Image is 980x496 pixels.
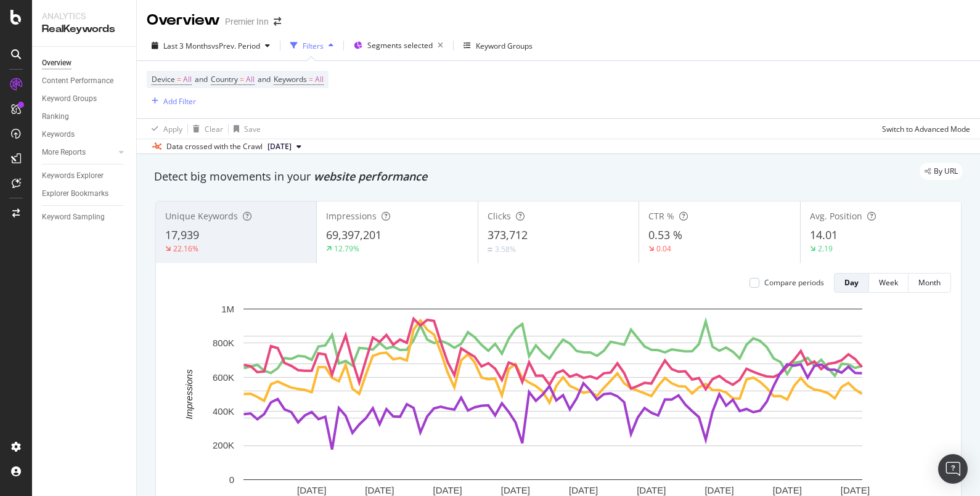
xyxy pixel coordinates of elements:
[274,74,307,84] span: Keywords
[42,146,115,159] a: More Reports
[163,41,211,51] span: Last 3 Months
[882,124,970,134] div: Switch to Advanced Mode
[173,243,198,254] div: 22.16%
[42,128,128,141] a: Keywords
[879,277,898,288] div: Week
[285,36,338,55] button: Filters
[258,74,271,84] span: and
[42,10,126,22] div: Analytics
[42,110,69,123] div: Ranking
[263,139,306,154] button: [DATE]
[42,110,128,123] a: Ranking
[326,210,377,222] span: Impressions
[42,211,128,224] a: Keyword Sampling
[195,74,208,84] span: and
[501,485,530,495] text: [DATE]
[165,227,199,242] span: 17,939
[165,210,238,222] span: Unique Keywords
[877,119,970,139] button: Switch to Advanced Mode
[656,243,671,254] div: 0.04
[225,15,269,28] div: Premier Inn
[211,41,260,51] span: vs Prev. Period
[315,71,324,88] span: All
[221,304,234,314] text: 1M
[147,36,275,55] button: Last 3 MonthsvsPrev. Period
[934,168,958,175] span: By URL
[42,92,97,105] div: Keyword Groups
[704,485,733,495] text: [DATE]
[476,41,533,51] div: Keyword Groups
[810,210,862,222] span: Avg. Position
[909,273,951,293] button: Month
[920,163,963,180] div: legacy label
[240,74,244,84] span: =
[495,244,516,254] div: 3.58%
[213,372,234,383] text: 600K
[309,74,313,84] span: =
[648,210,674,222] span: CTR %
[147,10,220,31] div: Overview
[844,277,859,288] div: Day
[163,124,182,134] div: Apply
[569,485,598,495] text: [DATE]
[303,41,324,51] div: Filters
[764,277,824,288] div: Compare periods
[229,474,234,485] text: 0
[147,119,182,139] button: Apply
[773,485,802,495] text: [DATE]
[459,36,537,55] button: Keyword Groups
[648,227,682,242] span: 0.53 %
[42,75,128,87] a: Content Performance
[213,406,234,417] text: 400K
[42,128,75,141] div: Keywords
[918,277,941,288] div: Month
[637,485,666,495] text: [DATE]
[42,57,71,70] div: Overview
[841,485,870,495] text: [DATE]
[488,210,511,222] span: Clicks
[365,485,394,495] text: [DATE]
[42,187,128,200] a: Explorer Bookmarks
[205,124,223,134] div: Clear
[42,57,128,70] a: Overview
[42,22,126,36] div: RealKeywords
[244,124,261,134] div: Save
[42,146,86,159] div: More Reports
[42,169,128,182] a: Keywords Explorer
[334,243,359,254] div: 12.79%
[488,248,492,251] img: Equal
[349,36,448,55] button: Segments selected
[42,92,128,105] a: Keyword Groups
[297,485,326,495] text: [DATE]
[229,119,261,139] button: Save
[42,169,104,182] div: Keywords Explorer
[326,227,382,242] span: 69,397,201
[433,485,462,495] text: [DATE]
[211,74,238,84] span: Country
[834,273,869,293] button: Day
[367,40,433,51] span: Segments selected
[166,141,263,152] div: Data crossed with the Crawl
[188,119,223,139] button: Clear
[274,17,281,26] div: arrow-right-arrow-left
[183,71,192,88] span: All
[213,338,234,348] text: 800K
[267,141,292,152] span: 2025 Sep. 22nd
[213,440,234,450] text: 200K
[246,71,255,88] span: All
[818,243,833,254] div: 2.19
[147,94,196,108] button: Add Filter
[938,454,968,484] div: Open Intercom Messenger
[42,187,108,200] div: Explorer Bookmarks
[152,74,175,84] span: Device
[42,75,113,87] div: Content Performance
[177,74,181,84] span: =
[869,273,909,293] button: Week
[184,369,194,419] text: Impressions
[42,211,105,224] div: Keyword Sampling
[163,96,196,107] div: Add Filter
[488,227,528,242] span: 373,712
[810,227,838,242] span: 14.01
